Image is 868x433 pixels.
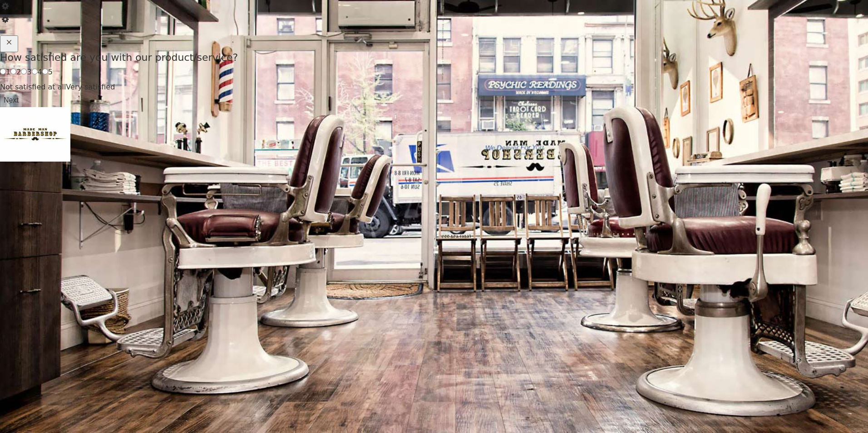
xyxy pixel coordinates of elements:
span: 4 [38,68,42,76]
span: 2 [16,68,21,76]
input: 5 [42,69,48,74]
span: 3 [27,68,31,76]
span: 1 [6,68,10,76]
span: Very satisfied [66,83,115,91]
input: 3 [21,69,27,74]
input: 4 [32,69,38,74]
input: 2 [10,69,16,74]
span: 5 [48,68,53,76]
